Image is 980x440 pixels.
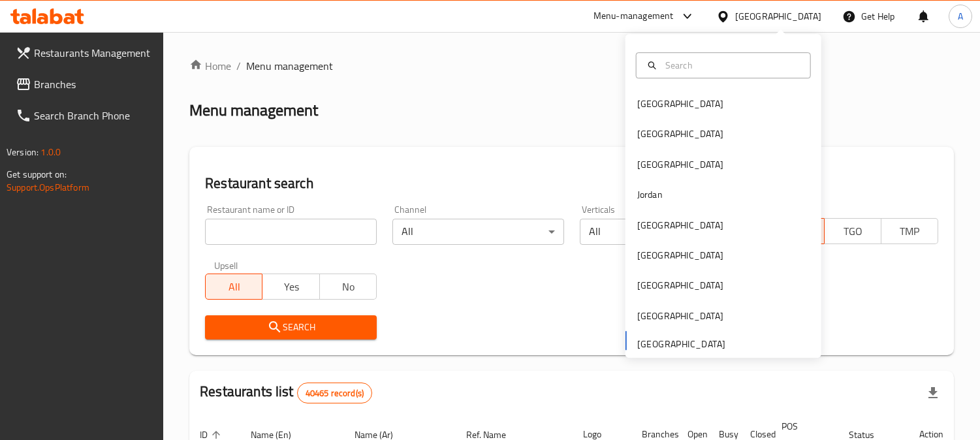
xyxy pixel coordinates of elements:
span: Version: [7,144,39,161]
button: TMP [881,218,938,244]
button: All [205,274,262,300]
h2: Restaurant search [205,174,938,193]
button: Yes [262,274,319,300]
span: Branches [34,76,153,92]
div: [GEOGRAPHIC_DATA] [735,9,821,24]
span: Menu management [246,58,333,74]
span: Yes [268,277,314,296]
span: TGO [830,222,876,241]
span: Get support on: [7,166,67,183]
div: Menu-management [593,8,674,24]
span: Search [215,319,366,336]
div: Jordan [637,187,663,202]
a: Search Branch Phone [5,100,164,131]
input: Search [660,58,802,72]
div: All [392,219,564,245]
span: 1.0.0 [40,144,61,161]
a: Branches [5,69,164,100]
div: Total records count [297,383,372,403]
input: Search for restaurant name or ID.. [205,219,377,245]
a: Restaurants Management [5,37,164,69]
span: No [325,277,371,296]
span: 40465 record(s) [298,387,371,400]
a: Support.OpsPlatform [7,179,89,196]
span: Search Branch Phone [34,108,153,123]
div: [GEOGRAPHIC_DATA] [637,127,723,142]
div: All [580,219,751,245]
label: Upsell [214,260,238,270]
div: [GEOGRAPHIC_DATA] [637,248,723,262]
h2: Restaurants list [200,382,372,403]
button: No [319,274,377,300]
div: [GEOGRAPHIC_DATA] [637,157,723,172]
div: Export file [917,377,949,409]
button: Search [205,315,377,339]
span: All [211,277,257,296]
button: TGO [824,218,881,244]
div: [GEOGRAPHIC_DATA] [637,218,723,232]
span: Restaurants Management [34,45,153,61]
div: [GEOGRAPHIC_DATA] [637,279,723,293]
nav: breadcrumb [189,58,954,74]
a: Home [189,58,231,74]
div: [GEOGRAPHIC_DATA] [637,97,723,111]
span: A [958,9,963,24]
li: / [236,58,241,74]
span: TMP [887,222,933,241]
div: [GEOGRAPHIC_DATA] [637,309,723,323]
h2: Menu management [189,100,318,121]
